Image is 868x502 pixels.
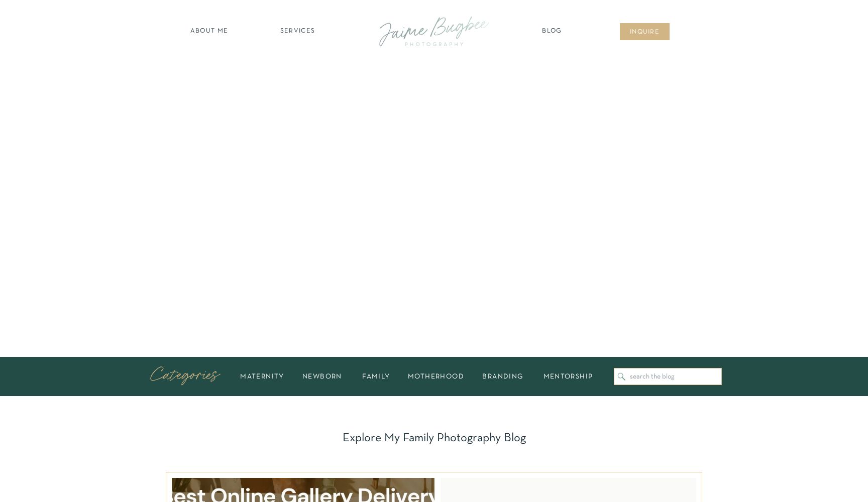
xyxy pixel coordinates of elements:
[539,27,565,37] a: Blog
[338,431,530,445] h1: Explore My Family Photography Blog
[475,373,530,380] a: branding
[630,373,717,381] input: search the blog
[187,27,231,37] a: about ME
[356,373,396,380] a: family
[150,365,227,388] p: Categories
[236,373,288,380] a: maternity
[624,28,665,38] a: inqUIre
[295,373,350,380] a: newborn
[269,27,326,37] a: SERVICES
[537,373,599,380] a: mentorship
[403,373,469,380] a: motherhood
